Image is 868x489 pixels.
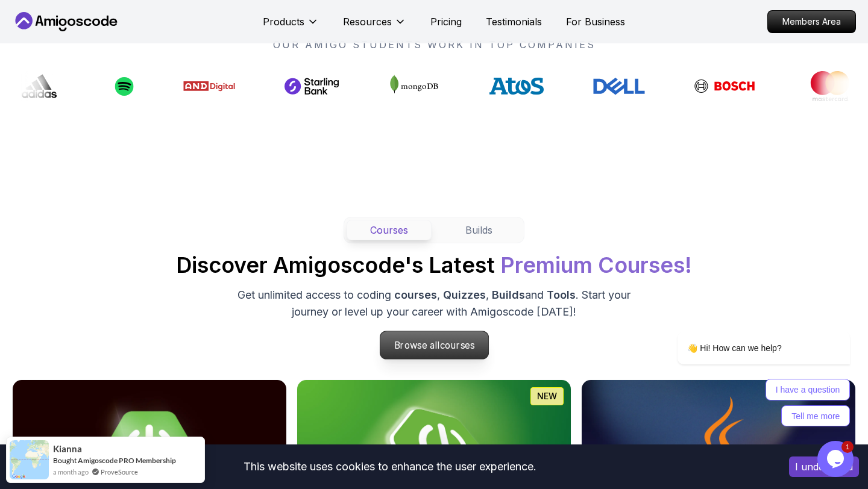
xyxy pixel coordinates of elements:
[176,253,692,277] h2: Discover Amigoscode's Latest
[639,237,856,435] iframe: chat widget
[443,288,486,301] span: Quizzes
[10,440,49,479] img: provesource social proof notification image
[566,14,625,29] a: For Business
[817,441,856,477] iframe: chat widget
[231,287,637,320] p: Get unlimited access to coding , , and . Start your journey or level up your career with Amigosco...
[9,453,771,480] div: This website uses cookies to enhance the user experience.
[439,340,474,351] span: courses
[537,390,557,402] p: NEW
[394,288,437,301] span: courses
[430,14,462,29] a: Pricing
[380,331,488,359] p: Browse all
[53,467,89,477] span: a month ago
[53,456,77,465] span: Bought
[12,37,856,52] p: OUR AMIGO STUDENTS WORK IN TOP COMPANIES
[500,252,692,278] span: Premium Courses!
[263,14,304,29] p: Products
[347,220,432,240] button: Courses
[492,288,525,301] span: Builds
[486,14,542,29] a: Testimonials
[343,14,406,39] button: Resources
[379,331,488,360] a: Browse allcourses
[547,288,576,301] span: Tools
[101,467,138,477] a: ProveSource
[789,456,859,477] button: Accept cookies
[436,220,521,240] button: Builds
[263,14,319,39] button: Products
[78,456,176,465] a: Amigoscode PRO Membership
[768,11,855,33] p: Members Area
[343,14,392,29] p: Resources
[53,444,82,454] span: Kianna
[767,10,856,33] a: Members Area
